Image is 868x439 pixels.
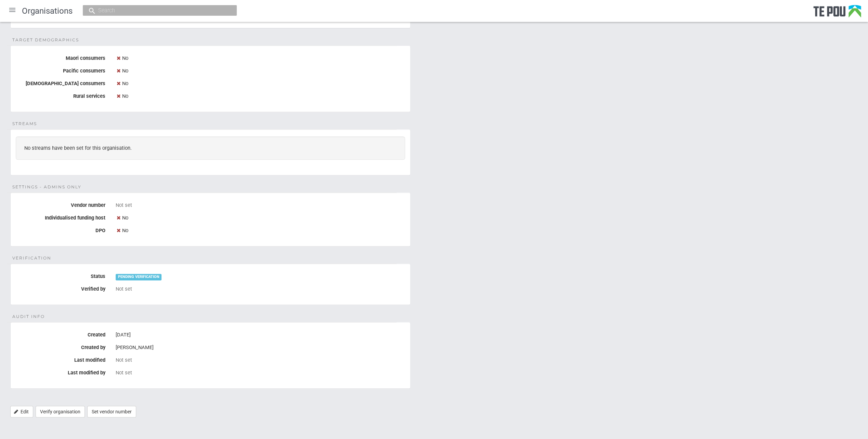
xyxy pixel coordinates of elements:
[16,136,405,160] div: No streams have been set for this organisation.
[36,406,85,417] a: Verify organisation
[10,406,33,417] a: Edit
[116,212,405,224] div: No
[11,212,111,221] label: Individualised funding host
[116,286,405,292] div: Not set
[12,255,51,261] span: Verification
[116,342,405,354] div: [PERSON_NAME]
[116,78,405,90] div: No
[11,78,111,87] label: [DEMOGRAPHIC_DATA] consumers
[12,121,37,127] span: Streams
[96,7,217,14] input: Search
[87,406,136,417] a: Set vendor number
[11,367,111,376] label: Last modified by
[116,53,405,64] div: No
[116,65,405,77] div: No
[11,271,111,279] label: Status
[116,357,405,363] div: Not set
[11,283,111,292] label: Verified by
[12,314,45,320] span: Audit Info
[116,329,405,341] div: [DATE]
[11,65,111,74] label: Pacific consumers
[11,53,111,61] label: Maori consumers
[11,225,111,234] label: DPO
[116,370,405,376] div: Not set
[116,91,405,102] div: No
[12,184,81,190] span: Settings - Admins only
[116,274,161,280] div: PENDING VERIFICATION
[11,91,111,99] label: Rural services
[11,342,111,350] label: Created by
[11,200,111,208] label: Vendor number
[116,202,405,208] div: Not set
[11,355,111,363] label: Last modified
[12,37,79,43] span: Target demographics
[11,329,111,338] label: Created
[116,225,405,237] div: No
